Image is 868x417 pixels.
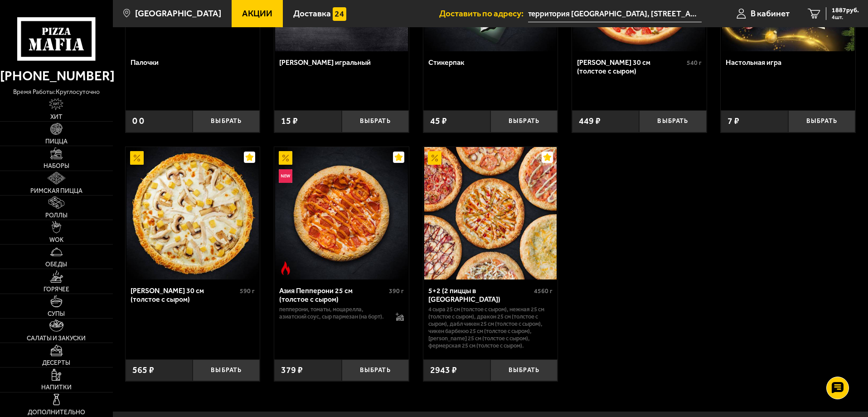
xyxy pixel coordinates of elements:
div: Палочки [131,58,253,67]
span: территория Горелово, улица Коммунаров, 188к3 [528,5,702,22]
div: [PERSON_NAME] игральный [279,58,402,67]
span: Хит [50,114,63,120]
div: Настольная игра [726,58,848,67]
input: Ваш адрес доставки [528,5,702,22]
span: 565 ₽ [132,366,154,375]
button: Выбрать [490,359,558,382]
span: Римская пицца [30,188,82,194]
div: 5+2 (2 пиццы в [GEOGRAPHIC_DATA]) [428,286,532,304]
img: Акционный [130,151,144,165]
img: Азия Пепперони 25 см (толстое с сыром) [275,147,407,280]
img: 5+2 (2 пиццы в подарок) [424,147,557,280]
button: Выбрать [342,359,409,382]
span: Доставка [293,9,331,18]
span: 1887 руб. [832,7,859,14]
img: 15daf4d41897b9f0e9f617042186c801.svg [333,7,346,21]
span: 590 г [240,287,255,295]
span: В кабинет [751,9,790,18]
img: Акционный [428,151,441,165]
a: АкционныйНовинкаОстрое блюдоАзия Пепперони 25 см (толстое с сыром) [274,147,409,280]
span: Напитки [41,384,72,391]
span: 540 г [687,59,702,67]
img: Острое блюдо [279,261,292,275]
span: Горячее [44,286,69,293]
button: Выбрать [788,110,855,132]
button: Выбрать [193,359,260,382]
span: Десерты [42,360,70,366]
span: Наборы [44,163,69,169]
span: 45 ₽ [430,117,447,126]
div: Азия Пепперони 25 см (толстое с сыром) [279,286,387,304]
span: Акции [242,9,272,18]
span: 4 шт. [832,15,859,20]
span: Дополнительно [28,409,85,416]
button: Выбрать [490,110,558,132]
span: 390 г [389,287,404,295]
img: Акционный [279,151,292,165]
img: Новинка [279,169,292,183]
button: Выбрать [193,110,260,132]
span: Роллы [45,212,68,219]
span: 379 ₽ [281,366,303,375]
div: Стикерпак [428,58,551,67]
span: Обеды [45,261,67,268]
span: [GEOGRAPHIC_DATA] [135,9,221,18]
span: 449 ₽ [579,117,601,126]
p: пепперони, томаты, моцарелла, азиатский соус, сыр пармезан (на борт). [279,306,387,320]
p: 4 сыра 25 см (толстое с сыром), Нежная 25 см (толстое с сыром), Дракон 25 см (толстое с сыром), Д... [428,306,553,349]
img: Дон Томаго 30 см (толстое с сыром) [126,147,259,280]
button: Выбрать [639,110,706,132]
span: Доставить по адресу: [439,9,528,18]
span: 2943 ₽ [430,366,457,375]
span: 4560 г [534,287,553,295]
span: 0 0 [132,117,144,126]
span: 15 ₽ [281,117,298,126]
span: Салаты и закуски [27,335,86,342]
span: Супы [48,311,65,317]
span: Пицца [45,138,68,145]
div: [PERSON_NAME] 30 см (толстое с сыром) [577,58,684,75]
a: Акционный5+2 (2 пиццы в подарок) [423,147,558,280]
span: WOK [49,237,63,243]
span: 7 ₽ [727,117,739,126]
button: Выбрать [342,110,409,132]
div: [PERSON_NAME] 30 см (толстое с сыром) [131,286,238,304]
a: АкционныйДон Томаго 30 см (толстое с сыром) [126,147,260,280]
